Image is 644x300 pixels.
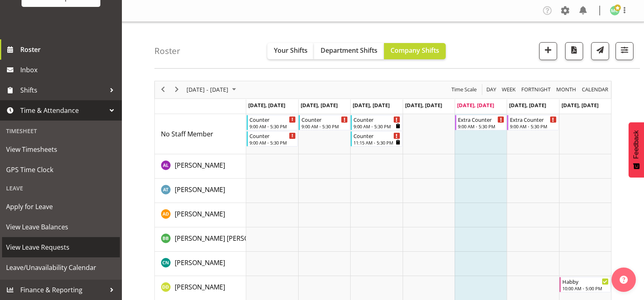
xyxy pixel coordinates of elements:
[384,43,446,59] button: Company Shifts
[2,160,120,180] a: GPS Time Clock
[175,234,277,243] span: [PERSON_NAME] [PERSON_NAME]
[520,84,552,95] button: Fortnight
[562,101,598,109] span: [DATE], [DATE]
[390,46,439,55] span: Company Shifts
[509,101,546,109] span: [DATE], [DATE]
[562,277,609,285] div: Habby
[353,139,400,146] div: 11:15 AM - 5:30 PM
[301,123,348,129] div: 9:00 AM - 5:30 PM
[485,84,498,95] button: Timeline Day
[2,257,120,278] a: Leave/Unavailability Calendar
[155,154,246,179] td: Abigail Lane resource
[155,203,246,227] td: Amelia Denz resource
[501,84,517,95] button: Timeline Week
[6,221,116,233] span: View Leave Balances
[2,139,120,160] a: View Timesheets
[175,185,225,194] a: [PERSON_NAME]
[610,6,620,15] img: melissa-cowen2635.jpg
[185,84,240,95] button: October 2025
[156,81,170,98] div: previous period
[170,81,184,98] div: next period
[633,130,640,159] span: Feedback
[559,277,611,292] div: Danielle Donselaar"s event - Habby Begin From Sunday, October 5, 2025 at 10:00:00 AM GMT+13:00 En...
[175,258,225,268] a: [PERSON_NAME]
[175,161,225,170] span: [PERSON_NAME]
[405,101,442,109] span: [DATE], [DATE]
[6,143,116,155] span: View Timesheets
[158,84,169,95] button: Previous
[450,84,478,95] button: Time Scale
[155,114,246,154] td: No Staff Member resource
[520,84,551,95] span: Fortnight
[539,42,557,60] button: Add a new shift
[510,115,556,123] div: Extra Counter
[6,201,116,213] span: Apply for Leave
[20,64,118,76] span: Inbox
[247,115,298,130] div: No Staff Member"s event - Counter Begin From Monday, September 29, 2025 at 9:00:00 AM GMT+13:00 E...
[154,46,180,56] h4: Roster
[6,241,116,253] span: View Leave Requests
[353,132,400,140] div: Counter
[353,101,390,109] span: [DATE], [DATE]
[161,129,213,138] span: No Staff Member
[301,115,348,123] div: Counter
[175,282,225,292] a: [PERSON_NAME]
[486,84,497,95] span: Day
[353,115,400,123] div: Counter
[351,115,402,130] div: No Staff Member"s event - Counter Begin From Wednesday, October 1, 2025 at 9:00:00 AM GMT+13:00 E...
[20,43,118,56] span: Roster
[2,180,120,196] div: Leave
[267,43,314,59] button: Your Shifts
[314,43,384,59] button: Department Shifts
[581,84,610,95] button: Month
[457,101,494,109] span: [DATE], [DATE]
[249,132,296,140] div: Counter
[299,115,350,130] div: No Staff Member"s event - Counter Begin From Tuesday, September 30, 2025 at 9:00:00 AM GMT+13:00 ...
[629,122,644,177] button: Feedback - Show survey
[20,84,106,96] span: Shifts
[351,131,402,147] div: No Staff Member"s event - Counter Begin From Wednesday, October 1, 2025 at 11:15:00 AM GMT+13:00 ...
[155,227,246,252] td: Beena Beena resource
[458,123,504,129] div: 9:00 AM - 5:30 PM
[2,123,120,139] div: Timesheet
[155,252,246,276] td: Christine Neville resource
[175,185,225,194] span: [PERSON_NAME]
[175,209,225,218] span: [PERSON_NAME]
[321,46,377,55] span: Department Shifts
[455,115,506,130] div: No Staff Member"s event - Extra Counter Begin From Friday, October 3, 2025 at 9:00:00 AM GMT+13:0...
[353,123,400,129] div: 9:00 AM - 5:30 PM
[247,131,298,147] div: No Staff Member"s event - Counter Begin From Monday, September 29, 2025 at 9:00:00 AM GMT+13:00 E...
[565,42,583,60] button: Download a PDF of the roster according to the set date range.
[591,42,609,60] button: Send a list of all shifts for the selected filtered period to all rostered employees.
[175,233,277,243] a: [PERSON_NAME] [PERSON_NAME]
[274,46,308,55] span: Your Shifts
[2,196,120,217] a: Apply for Leave
[175,258,225,267] span: [PERSON_NAME]
[451,84,477,95] span: Time Scale
[171,84,182,95] button: Next
[175,160,225,170] a: [PERSON_NAME]
[581,84,609,95] span: calendar
[184,81,241,98] div: Sep 29 - Oct 05, 2025
[248,101,285,109] span: [DATE], [DATE]
[249,115,296,123] div: Counter
[555,84,578,95] button: Timeline Month
[501,84,516,95] span: Week
[458,115,504,123] div: Extra Counter
[175,283,225,291] span: [PERSON_NAME]
[249,139,296,146] div: 9:00 AM - 5:30 PM
[20,284,106,296] span: Finance & Reporting
[186,84,229,95] span: [DATE] - [DATE]
[510,123,556,129] div: 9:00 AM - 5:30 PM
[155,179,246,203] td: Alex-Micheal Taniwha resource
[175,209,225,219] a: [PERSON_NAME]
[301,101,338,109] span: [DATE], [DATE]
[562,285,609,291] div: 10:00 AM - 5:00 PM
[507,115,558,130] div: No Staff Member"s event - Extra Counter Begin From Saturday, October 4, 2025 at 9:00:00 AM GMT+13...
[6,261,116,274] span: Leave/Unavailability Calendar
[249,123,296,129] div: 9:00 AM - 5:30 PM
[20,104,106,117] span: Time & Attendance
[2,237,120,257] a: View Leave Requests
[616,42,633,60] button: Filter Shifts
[2,217,120,237] a: View Leave Balances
